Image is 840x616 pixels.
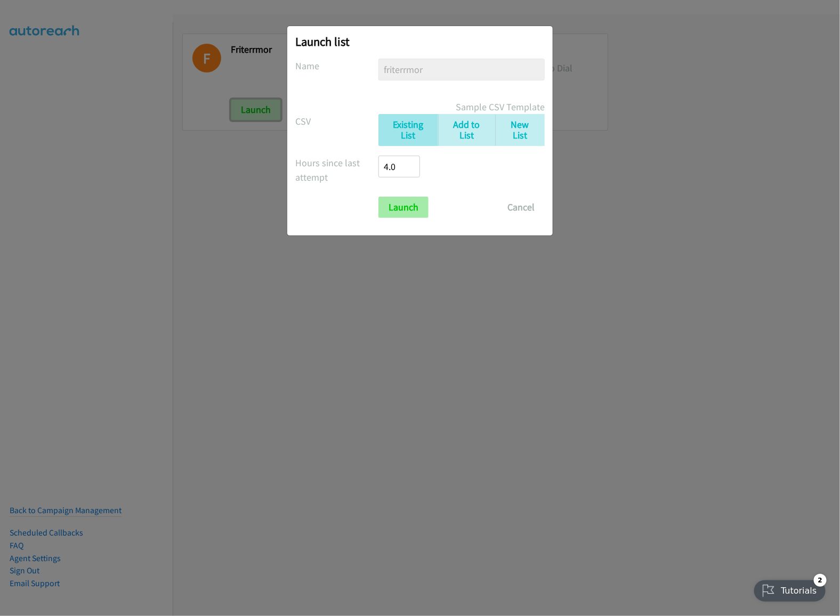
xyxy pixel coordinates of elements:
h2: Launch list [295,34,545,49]
input: Launch [378,197,429,218]
a: Sample CSV Template [456,100,545,114]
a: Existing List [378,114,438,147]
label: Hours since last attempt [295,156,378,184]
a: Add to List [438,114,495,147]
label: CSV [295,114,378,128]
iframe: Checklist [748,570,832,608]
button: Cancel [497,197,545,218]
label: Name [295,59,378,73]
a: New List [495,114,545,147]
